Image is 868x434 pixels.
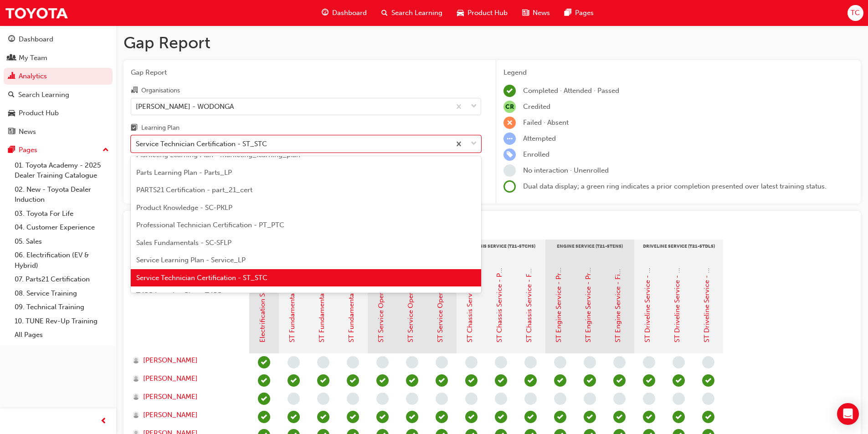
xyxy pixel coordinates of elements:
[584,411,596,423] span: learningRecordVerb_COMPLETE-icon
[523,150,550,158] span: Enrolled
[471,101,477,112] span: down-icon
[643,411,655,423] span: learningRecordVerb_COMPLETE-icon
[554,393,566,405] span: learningRecordVerb_NONE-icon
[554,374,566,387] span: learningRecordVerb_COMPLETE-icon
[136,204,232,212] span: Product Knowledge - SC-PKLP
[643,393,655,405] span: learningRecordVerb_NONE-icon
[634,240,723,262] div: Driveline Service (T21-STDLS)
[11,286,113,301] a: 08. Service Training
[614,226,622,342] a: ST Engine Service - Final Assessment
[584,393,596,405] span: learningRecordVerb_NONE-icon
[557,4,601,22] a: pages-iconPages
[288,374,300,387] span: learningRecordVerb_COMPLETE-icon
[673,411,685,423] span: learningRecordVerb_COMPLETE-icon
[524,411,537,423] span: learningRecordVerb_COMPLETE-icon
[143,392,198,402] span: [PERSON_NAME]
[584,204,592,342] a: ST Engine Service - Pre-Course Assessment
[136,168,232,177] span: Parts Learning Plan - Parts_LP
[523,134,556,143] span: Attempted
[524,393,537,405] span: learningRecordVerb_NONE-icon
[347,356,359,368] span: learningRecordVerb_NONE-icon
[702,374,714,387] span: learningRecordVerb_COMPLETE-icon
[141,123,180,133] div: Learning Plan
[467,8,508,18] span: Product Hub
[465,374,478,387] span: learningRecordVerb_COMPLETE-icon
[258,374,270,387] span: learningRecordVerb_COMPLETE-icon
[503,101,516,113] span: null-icon
[19,53,47,63] div: My Team
[376,374,389,387] span: learningRecordVerb_COMPLETE-icon
[4,105,113,122] a: Product Hub
[613,411,626,423] span: learningRecordVerb_COMPLETE-icon
[702,411,714,423] span: learningRecordVerb_COMPLETE-icon
[643,374,655,387] span: learningRecordVerb_COMPLETE-icon
[613,393,626,405] span: learningRecordVerb_NONE-icon
[584,356,596,368] span: learningRecordVerb_NONE-icon
[523,102,550,111] span: Credited
[465,411,478,423] span: learningRecordVerb_COMPLETE-icon
[11,328,113,342] a: All Pages
[136,291,222,299] span: T4BP Learning Plan - T4BP
[133,355,241,366] a: [PERSON_NAME]
[19,145,37,155] div: Pages
[584,374,596,387] span: learningRecordVerb_COMPLETE-icon
[100,416,107,427] span: prev-icon
[8,128,15,136] span: news-icon
[136,101,234,112] div: [PERSON_NAME] - WODONGA
[376,411,389,423] span: learningRecordVerb_COMPLETE-icon
[8,54,15,62] span: people-icon
[136,221,284,229] span: Professional Technician Certification - PT_PTC
[11,248,113,272] a: 06. Electrification (EV & Hybrid)
[5,3,68,23] img: Trak
[471,138,477,150] span: down-icon
[4,29,113,142] button: DashboardMy TeamAnalyticsSearch LearningProduct HubNews
[11,300,113,314] a: 09. Technical Training
[136,139,267,149] div: Service Technician Certification - ST_STC
[374,4,450,22] a: search-iconSearch Learning
[136,239,231,247] span: Sales Fundamentals - SC-SFLP
[322,7,329,19] span: guage-icon
[406,356,418,368] span: learningRecordVerb_NONE-icon
[703,220,711,342] a: ST Driveline Service - Final Assessment
[503,85,516,97] span: learningRecordVerb_COMPLETE-icon
[457,7,464,19] span: car-icon
[103,144,109,156] span: up-icon
[533,8,550,18] span: News
[555,250,563,342] a: ST Engine Service - Pre-Read
[317,374,329,387] span: learningRecordVerb_COMPLETE-icon
[376,356,389,368] span: learningRecordVerb_NONE-icon
[613,356,626,368] span: learningRecordVerb_NONE-icon
[851,8,860,18] span: TC
[406,374,418,387] span: learningRecordVerb_COMPLETE-icon
[288,393,300,405] span: learningRecordVerb_NONE-icon
[4,50,113,66] a: My Team
[457,240,545,262] div: Chassis Service (T21-STCHS)
[466,248,474,342] a: ST Chassis Service - Pre-Read
[436,356,448,368] span: learningRecordVerb_NONE-icon
[643,244,652,342] a: ST Driveline Service - Pre-Read
[575,8,594,18] span: Pages
[524,374,537,387] span: learningRecordVerb_COMPLETE-icon
[4,68,113,85] a: Analytics
[131,124,138,133] span: learningplan-icon
[19,108,59,118] div: Product Hub
[11,314,113,328] a: 10. TUNE Rev-Up Training
[136,274,267,282] span: Service Technician Certification - ST_STC
[18,90,69,100] div: Search Learning
[317,411,329,423] span: learningRecordVerb_COMPLETE-icon
[332,8,367,18] span: Dashboard
[545,240,634,262] div: Engine Service (T21-STENS)
[141,86,180,95] div: Organisations
[503,164,516,177] span: learningRecordVerb_NONE-icon
[503,117,516,129] span: learningRecordVerb_FAIL-icon
[673,374,685,387] span: learningRecordVerb_COMPLETE-icon
[702,356,714,368] span: learningRecordVerb_NONE-icon
[524,356,537,368] span: learningRecordVerb_NONE-icon
[495,202,503,342] a: ST Chassis Service - Pre-Course Assessment
[465,356,478,368] span: learningRecordVerb_NONE-icon
[347,374,359,387] span: learningRecordVerb_COMPLETE-icon
[19,34,53,45] div: Dashboard
[523,166,609,174] span: No interaction · Unenrolled
[702,393,714,405] span: learningRecordVerb_NONE-icon
[613,374,626,387] span: learningRecordVerb_COMPLETE-icon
